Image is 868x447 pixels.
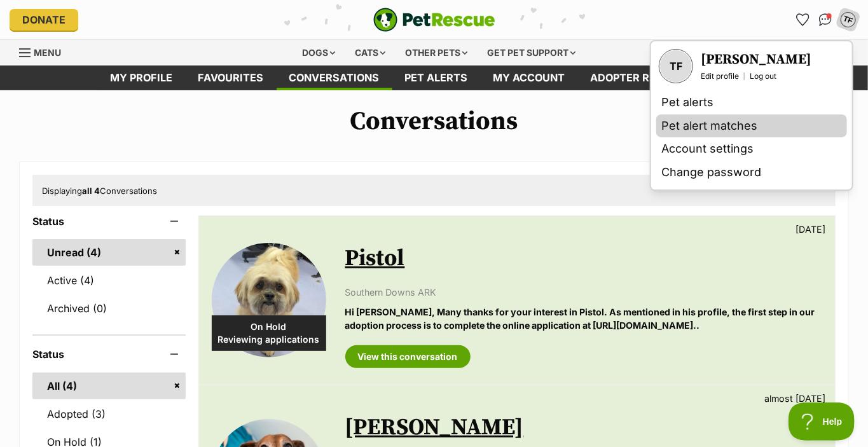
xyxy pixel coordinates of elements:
div: Cats [346,40,394,65]
a: Account settings [656,137,847,161]
span: Displaying Conversations [42,186,157,196]
header: Status [32,216,186,227]
a: Active (4) [32,267,186,294]
a: Menu [19,40,70,63]
a: Pet alert matches [656,114,847,138]
img: chat-41dd97257d64d25036548639549fe6c8038ab92f7586957e7f3b1b290dea8141.svg [819,13,832,26]
a: [PERSON_NAME] [345,413,524,442]
ul: Account quick links [792,10,858,30]
a: Edit profile [701,71,739,81]
a: conversations [277,65,392,90]
div: Get pet support [478,40,584,65]
a: Your profile [701,51,811,69]
strong: all 4 [82,186,100,196]
span: Menu [34,47,61,58]
p: almost [DATE] [764,392,825,405]
a: Change password [656,161,847,184]
img: logo-e224e6f780fb5917bec1dbf3a21bbac754714ae5b6737aabdf751b685950b380.svg [373,8,495,32]
a: All (4) [32,373,186,399]
a: My account [481,65,578,90]
a: Donate [10,9,78,31]
a: Unread (4) [32,239,186,266]
div: Other pets [396,40,476,65]
div: TF [840,11,857,28]
p: [DATE] [796,223,825,236]
a: Pistol [345,244,405,273]
a: Adopter resources [578,65,719,90]
iframe: Help Scout Beacon - Open [789,402,855,441]
span: Reviewing applications [212,333,326,346]
header: Status [32,348,186,360]
div: TF [660,50,692,82]
a: Pet alerts [392,65,481,90]
h3: [PERSON_NAME] [701,51,811,69]
div: Dogs [293,40,344,65]
img: Pistol [212,243,326,357]
a: PetRescue [373,8,495,32]
button: My account [835,6,861,32]
a: Pet alerts [656,91,847,114]
a: Archived (0) [32,295,186,322]
a: Favourites [186,65,277,90]
p: Southern Downs ARK [345,285,822,299]
a: View this conversation [345,345,471,368]
a: My profile [98,65,186,90]
p: Hi [PERSON_NAME], Many thanks for your interest in Pistol. As mentioned in his profile, the first... [345,305,822,333]
a: Favourites [792,10,813,30]
div: On Hold [212,315,326,351]
a: Your profile [659,49,693,83]
a: Log out [750,71,776,81]
a: Adopted (3) [32,401,186,427]
a: Conversations [815,10,836,30]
